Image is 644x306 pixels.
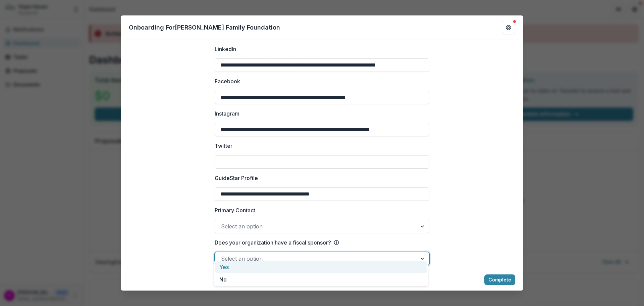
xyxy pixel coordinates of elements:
p: LinkedIn [215,45,236,53]
p: Twitter [215,142,232,150]
div: Yes [215,261,427,273]
button: Get Help [502,21,515,34]
p: Does your organization have a fiscal sponsor? [215,238,331,247]
p: GuideStar Profile [215,174,258,182]
div: Select options list [214,261,428,286]
p: Onboarding For [PERSON_NAME] Family Foundation [129,23,280,32]
p: Facebook [215,77,240,85]
button: Complete [484,274,515,285]
p: Instagram [215,110,239,118]
p: Primary Contact [215,206,255,214]
div: No [215,273,427,286]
